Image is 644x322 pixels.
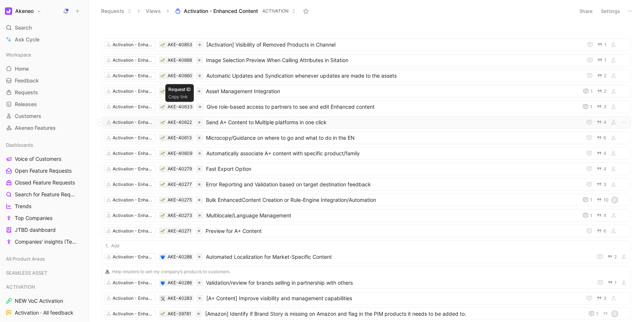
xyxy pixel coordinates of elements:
button: 2 [606,253,618,261]
button: 🌱 [160,89,165,94]
button: 2 [596,87,608,95]
button: 1 [596,41,608,49]
span: 2 [604,74,606,78]
button: 💙 [160,254,165,260]
a: Companies' insights (Test [PERSON_NAME]) [3,236,86,247]
span: Releases [15,101,37,108]
a: AddActivation - Enhanced content💙AKE-40288Automated Localization for Market-Specific Content2 [101,240,631,263]
img: 🌱 [161,214,165,218]
span: 3 [603,182,606,187]
a: Requests [3,87,86,98]
a: JTBD dashboard [3,224,86,235]
div: Activation - Enhanced content [113,41,154,48]
span: 6 [603,229,606,233]
span: Trends [15,203,31,210]
img: 🌱 [161,43,165,47]
div: R [612,311,617,316]
div: 🌱 [160,42,165,47]
button: 4 [595,165,608,173]
button: Add [104,242,120,250]
img: 🛠️ [161,296,165,301]
span: Bulk EnhancedContent Creation or Rule-Engine Integration/Automation [206,196,575,204]
button: 🌱 [160,73,165,78]
button: 1 [606,279,618,287]
a: Activation - Enhanced content🌱AKE-40633Give role-based access to partners to see and edit Enhance... [101,101,631,113]
div: AKE-40658 [168,88,192,95]
a: NEW VoC Activation [3,295,86,306]
span: Closed Feature Requests [15,179,75,186]
div: AKE-40288 [168,253,192,261]
span: [Amazon] Identify if Brand Story is missing on Amazon and flag in the PIM products it needs to be... [205,309,584,318]
div: Activation - Enhanced content [113,227,154,235]
div: 🌱 [160,213,165,218]
a: Activation - Enhanced content🌱AKE-40853[Activation] Visibility of Removed Products in Channel1 [101,38,631,51]
a: Releases [3,99,86,110]
button: 🌱 [160,228,165,234]
span: 1 [604,43,606,47]
div: Activation - Enhanced content [113,72,154,79]
button: 🌱 [160,58,165,63]
span: 6 [603,136,606,140]
div: AKE-40271 [168,227,192,235]
img: 💙 [161,255,165,260]
button: 🌱 [160,311,165,316]
img: 🚴‍♂️ [105,270,110,274]
div: All Product Areas [3,253,86,267]
span: Give role-based access to partners to see and edit Enhanced content [207,102,575,111]
span: ACTIVATION [262,7,289,15]
button: 🌱 [160,104,165,109]
div: AKE-40668 [168,57,192,64]
div: AKE-40609 [168,150,192,157]
span: 1 [590,105,592,109]
div: Search [3,22,86,33]
a: Activation - Enhanced content🌱AKE-40273Multilocale/Language Management14 [101,209,631,222]
div: AKE-40660 [168,72,192,79]
div: Activation - Enhanced content [113,165,154,173]
div: Workspace [3,49,86,60]
a: Activation - Enhanced content🌱AKE-40279Fast Export Option4 [101,163,631,175]
img: 🌱 [161,229,165,234]
span: Preview for A+ Content [206,227,579,235]
img: 🌱 [161,58,165,63]
button: 🌱 [160,120,165,125]
button: 🛠️ [160,296,165,301]
a: Voice of Customers [3,153,86,165]
a: Activation - Enhanced content🌱AKE-40275Bulk EnhancedContent Creation or Rule-Engine Integration/A... [101,194,631,206]
button: 3 [595,180,608,189]
span: 3 [603,296,606,301]
h1: Akeneo [15,8,34,14]
img: 🌱 [161,105,165,109]
img: 🌱 [161,152,165,156]
div: ACTIVATION [3,281,86,292]
div: AKE-39781 [168,310,191,318]
a: Activation · All feedback [3,307,86,318]
div: AKE-40277 [168,181,192,188]
button: 🚴‍♂️Help retailers to sell my company’s products to customers [104,268,231,275]
span: Fast Export Option [206,165,579,173]
div: 💙 [160,280,165,285]
div: 🌱 [160,197,165,203]
div: R [612,197,617,203]
div: AKE-40279 [168,165,192,173]
span: [Activation] Visibility of Removed Products in Channel [206,40,583,49]
button: 1 [581,102,594,111]
button: 1 [581,211,594,220]
div: Activation - Enhanced content [113,310,154,318]
button: Settings [597,6,623,16]
span: SEAMLESS ASSET [6,269,47,277]
a: Trends [3,201,86,212]
div: Activation - Enhanced content [113,279,154,287]
img: 💙 [161,281,165,285]
span: 1 [596,312,598,316]
span: Customers [15,112,41,120]
div: Activation - Enhanced content [113,196,154,204]
div: SEAMLESS ASSET [3,267,86,281]
span: All Product Areas [6,255,45,262]
span: 1 [614,281,617,285]
div: Activation - Enhanced content [113,181,154,188]
button: 1 [582,87,594,96]
button: 🌱 [160,166,165,172]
